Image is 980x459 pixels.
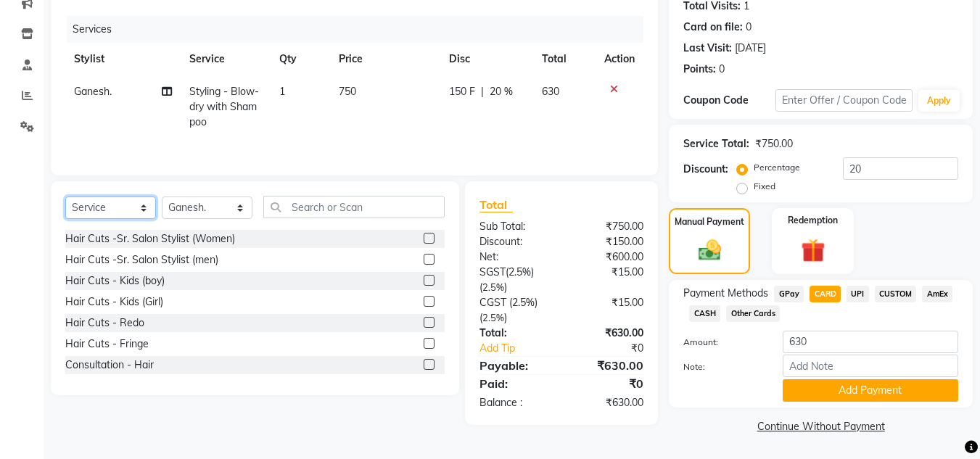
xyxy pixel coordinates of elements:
input: Search or Scan [263,196,445,218]
div: Discount: [469,234,561,249]
label: Percentage [754,161,800,174]
span: UPI [847,286,869,302]
div: Hair Cuts - Kids (Girl) [65,294,163,310]
span: 2.5% [482,281,504,293]
div: Payable: [469,357,561,374]
span: Payment Methods [683,286,768,301]
div: Hair Cuts - Fringe [65,336,149,352]
span: 150 F [449,84,475,99]
label: Redemption [788,214,838,227]
label: Amount: [672,336,771,349]
span: 1 [279,85,285,98]
button: Apply [918,90,960,112]
div: 0 [719,62,725,77]
img: _cash.svg [691,237,728,263]
a: Continue Without Payment [672,419,970,434]
div: Paid: [469,375,561,392]
img: _gift.svg [794,236,833,265]
div: Card on file: [683,20,743,35]
input: Add Note [783,355,958,377]
div: ₹150.00 [561,234,654,249]
div: Consultation - Hair [65,357,154,373]
div: ₹630.00 [561,395,654,410]
span: CUSTOM [875,286,917,302]
div: ₹750.00 [755,136,793,152]
div: Coupon Code [683,93,775,108]
div: ( ) [469,295,561,326]
div: Sub Total: [469,219,561,234]
div: Points: [683,62,716,77]
th: Action [596,43,643,75]
div: [DATE] [735,41,766,56]
span: Total [479,197,513,212]
button: Add Payment [783,379,958,402]
div: ₹630.00 [561,357,654,374]
label: Note: [672,360,771,373]
div: ₹750.00 [561,219,654,234]
div: ₹630.00 [561,326,654,341]
div: ₹15.00 [561,295,654,326]
span: | [481,84,484,99]
div: Hair Cuts -Sr. Salon Stylist (Women) [65,231,235,247]
span: CASH [689,305,720,322]
div: ₹0 [577,341,655,356]
th: Stylist [65,43,181,75]
label: Manual Payment [675,215,744,228]
span: Other Cards [726,305,780,322]
label: Fixed [754,180,775,193]
div: ₹600.00 [561,249,654,265]
div: Last Visit: [683,41,732,56]
span: Ganesh. [74,85,112,98]
div: Net: [469,249,561,265]
span: GPay [774,286,804,302]
span: 2.5% [482,312,504,323]
th: Qty [271,43,331,75]
span: 630 [542,85,559,98]
div: ( ) [469,265,561,295]
div: ₹0 [561,375,654,392]
div: 0 [746,20,752,35]
div: ₹15.00 [561,265,654,295]
div: Total: [469,326,561,341]
span: CGST (2.5%) [479,296,538,309]
div: Hair Cuts - Redo [65,315,144,331]
span: Styling - Blow-dry with Shampoo [189,85,259,128]
span: 750 [339,85,356,98]
th: Disc [440,43,533,75]
th: Total [533,43,596,75]
th: Price [330,43,440,75]
div: Services [67,16,654,43]
input: Enter Offer / Coupon Code [775,89,913,112]
div: Hair Cuts - Kids (boy) [65,273,165,289]
span: SGST(2.5%) [479,265,534,278]
span: 20 % [490,84,513,99]
a: Add Tip [469,341,577,356]
span: AmEx [922,286,952,302]
div: Discount: [683,162,728,177]
th: Service [181,43,271,75]
input: Amount [783,331,958,353]
span: CARD [810,286,841,302]
div: Balance : [469,395,561,410]
div: Service Total: [683,136,749,152]
div: Hair Cuts -Sr. Salon Stylist (men) [65,252,218,268]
